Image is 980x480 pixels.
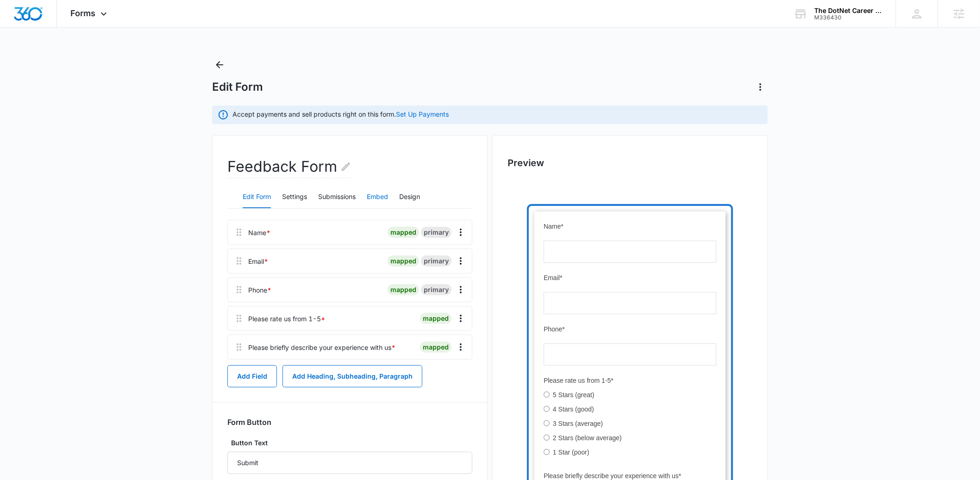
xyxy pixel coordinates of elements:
[340,156,352,178] button: Edit Form Name
[248,343,396,352] div: Please briefly describe your experience with us
[453,225,468,240] button: Overflow Menu
[227,418,271,427] h3: Form Button
[421,284,452,295] div: primary
[248,314,325,324] div: Please rate us from 1-5
[21,273,157,280] span: Please briefly describe your experience with us
[31,234,100,243] label: 2 Stars (below average)
[453,311,468,326] button: Overflow Menu
[453,282,468,297] button: Overflow Menu
[212,80,263,94] h1: Edit Form
[21,126,40,133] span: Phone
[421,256,452,267] div: primary
[396,110,449,118] a: Set Up Payments
[21,75,38,82] span: Email
[753,80,768,94] button: Actions
[21,177,89,185] span: Please rate us from 1-5
[282,186,307,208] button: Settings
[421,227,452,238] div: primary
[21,23,38,31] span: Name
[420,342,452,353] div: mapped
[453,254,468,268] button: Overflow Menu
[815,7,882,14] div: account name
[71,8,96,18] span: Forms
[388,256,419,267] div: mapped
[248,285,271,295] div: Phone
[31,191,72,200] label: 5 Stars (great)
[212,57,227,72] button: Back
[248,228,270,237] div: Name
[31,219,81,229] label: 3 Stars (average)
[232,109,449,119] p: Accept payments and sell products right on this form.
[227,438,472,448] label: Button Text
[453,340,468,355] button: Overflow Menu
[318,186,356,208] button: Submissions
[399,186,420,208] button: Design
[31,248,67,258] label: 1 Star (poor)
[227,156,352,178] h2: Feedback Form
[227,365,277,387] button: Add Field
[815,14,882,21] div: account id
[388,227,419,238] div: mapped
[243,186,271,208] button: Edit Form
[388,284,419,295] div: mapped
[248,256,268,266] div: Email
[21,334,194,355] button: Submit
[367,186,388,208] button: Embed
[94,340,122,348] span: Submit
[508,156,753,170] h2: Preview
[31,205,72,215] label: 4 Stars (good)
[283,365,422,387] button: Add Heading, Subheading, Paragraph
[420,313,452,324] div: mapped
